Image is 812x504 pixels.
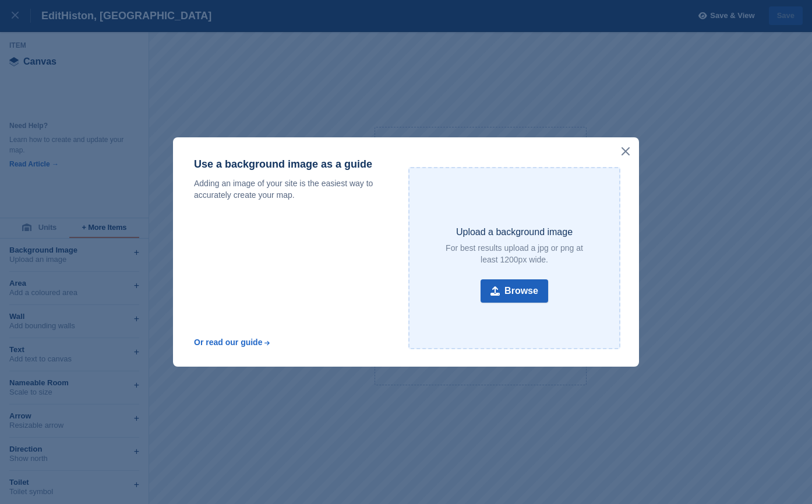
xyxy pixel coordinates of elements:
[481,279,548,303] button: Browse
[194,158,387,171] p: Use a background image as a guide
[456,226,573,237] p: Upload a background image
[194,178,387,201] p: Adding an image of your site is the easiest way to accurately create your map.
[194,338,271,347] a: Or read our guide
[442,242,587,265] p: For best results upload a jpg or png at least 1200px wide.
